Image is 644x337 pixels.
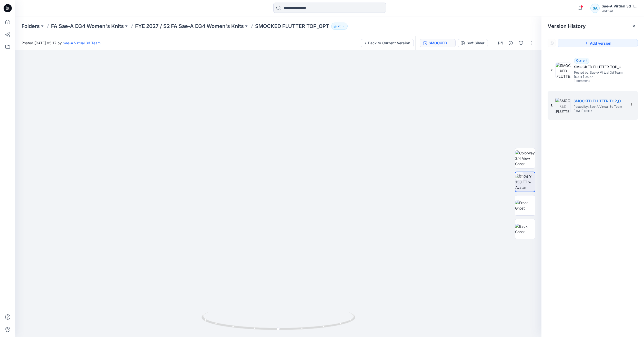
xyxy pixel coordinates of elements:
img: Colorway 3/4 View Ghost [515,150,535,166]
span: Current [576,58,587,62]
h5: SMOCKED FLUTTER TOP_OPT_SOFT SILVER [573,98,625,104]
span: 1. [551,103,553,108]
button: Soft Silver [458,39,488,47]
span: 1 comment [574,79,610,83]
span: 2. [551,68,554,73]
h5: SMOCKED FLUTTER TOP_OPT_FULL COLORWAYS [574,64,625,70]
img: SMOCKED FLUTTER TOP_OPT_SOFT SILVER [555,98,570,113]
p: 25 [338,23,341,29]
button: Close [632,24,636,28]
div: SA [590,4,600,13]
span: [DATE] 05:57 [574,75,625,79]
button: Add version [558,39,638,47]
span: Posted [DATE] 05:17 by [22,40,100,46]
p: SMOCKED FLUTTER TOP_OPT [255,23,329,30]
a: FYE 2027 / S2 FA Sae-A D34 Women's Knits [135,23,244,30]
button: Back to Current Version [361,39,414,47]
div: Sae-A Virtual 3d Team [602,3,638,9]
button: 25 [331,23,348,30]
span: Version History [548,23,586,29]
img: 2024 Y 130 TT w Avatar [515,174,535,190]
img: Back Ghost [515,224,535,234]
div: Walmart [602,9,638,13]
div: SMOCKED FLUTTER TOP_OPT_SOFT SILVER [429,40,452,46]
button: Show Hidden Versions [548,39,556,47]
span: Posted by: Sae-A Virtual 3d Team [573,104,625,109]
img: SMOCKED FLUTTER TOP_OPT_FULL COLORWAYS [556,63,571,78]
img: Front Ghost [515,200,535,211]
span: Posted by: Sae-A Virtual 3d Team [574,70,625,75]
button: SMOCKED FLUTTER TOP_OPT_SOFT SILVER [420,39,456,47]
a: Sae-A Virtual 3d Team [63,41,100,45]
a: Folders [22,23,40,30]
span: [DATE] 05:17 [573,109,625,113]
button: Details [507,39,515,47]
a: FA Sae-A D34 Women's Knits [51,23,124,30]
div: Soft Silver [467,40,485,46]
